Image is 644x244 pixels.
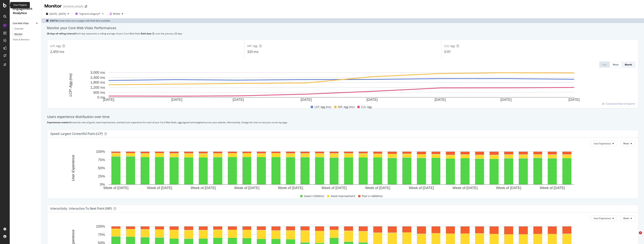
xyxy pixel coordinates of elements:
[452,186,478,190] text: Week of [DATE]
[304,194,324,198] span: Good (<2500ms)
[613,63,619,66] div: Week
[79,12,101,15] span: Segment: category/*
[47,114,638,119] div: Users experience distribution over time
[47,121,638,124] div: Review the ratio of good, need improvement, and bad user experience for each of your Core Web Vit...
[14,32,39,36] a: Monitor
[71,155,75,181] text: User Experience
[365,186,390,190] text: Week of [DATE]
[50,19,57,22] b: 8.03 %
[278,186,303,190] text: Week of [DATE]
[625,63,632,66] div: Month
[50,132,103,136] div: Speed: Largest Contentful Paint (LCP)
[50,70,632,102] svg: A chart.
[13,22,29,25] div: Core Web Vitals
[108,11,125,17] button: Mobile
[610,62,622,67] button: Week
[50,49,64,54] span: 2,459 ms
[540,186,565,190] text: Week of [DATE]
[496,186,521,190] text: Week of [DATE]
[315,105,331,109] span: LCP: Agg (ms)
[100,182,105,186] text: 0%
[362,194,382,198] span: Poor (>=4000ms)
[14,32,22,36] div: Monitor
[50,44,61,48] span: LCP: Agg
[191,186,216,190] text: Week of [DATE]
[13,38,29,42] div: Visits & Revenue
[435,98,446,102] text: [DATE]
[301,98,312,102] text: [DATE]
[47,121,69,124] b: Experiences matter:
[85,5,87,8] div: arrow-right-arrow-left
[590,141,617,147] button: User Experience
[13,7,38,15] div: Engagement Analytics
[622,62,635,67] button: Month
[594,142,611,145] span: User Experience
[50,12,66,16] span: [DATE] - [DATE]
[606,102,635,105] span: Customize Chart in Explorer
[97,95,105,99] text: 0 ms
[321,186,347,190] text: Week of [DATE]
[338,105,354,109] span: INP: Agg (ms)
[141,32,151,35] b: field data
[171,98,182,102] text: [DATE]
[93,90,105,94] text: 600 ms
[47,32,76,35] b: 28 days of rolling interval:
[639,231,642,234] span: 1
[74,11,105,17] button: Segment:category/*
[103,186,128,190] text: Week of [DATE]
[13,38,39,42] a: Visits & Revenue
[620,141,635,147] button: Week
[45,3,62,9] div: Monitor
[90,76,105,79] text: 2,400 ms
[13,22,35,25] a: Core Web Vitals
[69,73,72,96] text: LCP: Agg (ms)
[47,32,639,35] div: Each day represents a rolling average of your Core Web Vitals , over the previous 28 days
[233,98,244,102] text: [DATE]
[13,4,27,7] div: Your Projects
[47,26,639,30] div: Monitor your Core Web Vitals Performances
[361,105,372,109] span: CLS: Agg
[14,27,39,31] a: Overview
[247,44,258,48] span: INP: Agg
[234,186,259,190] text: Week of [DATE]
[602,102,635,105] a: Customize Chart in Explorer
[594,217,611,220] span: User Experience
[444,49,451,54] span: 0.01
[98,158,105,162] text: 75%
[409,186,434,190] text: Week of [DATE]
[98,233,105,237] text: 75%
[599,62,610,67] button: Day
[147,186,172,190] text: Week of [DATE]
[96,224,105,228] text: 100%
[631,231,640,240] iframe: Intercom live chat
[50,19,110,22] div: of total clicks are on pages with field data available
[98,174,105,178] text: 25%
[623,217,629,220] span: Week
[331,194,355,198] span: Need Improvement
[620,215,635,221] button: Week
[14,27,23,31] div: Overview
[623,142,629,145] span: Week
[444,44,455,48] span: CLS: Agg
[45,11,71,17] button: [DATE] - [DATE]
[90,70,105,74] text: 3,000 ms
[98,166,105,170] text: 50%
[113,13,120,15] div: Mobile
[96,150,105,154] text: 100%
[90,80,105,84] text: 1,800 ms
[50,207,112,210] div: Interactivity : Interaction to Next Paint (INP)
[247,49,259,54] span: 320 ms
[103,98,114,102] text: [DATE]
[569,98,580,102] text: [DATE]
[50,150,632,191] svg: A chart.
[602,63,607,66] div: Day
[367,98,378,102] text: [DATE]
[590,215,617,221] button: User Experience
[90,85,105,89] text: 1,200 ms
[500,98,512,102] text: [DATE]
[63,5,83,8] div: [DOMAIN_NAME]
